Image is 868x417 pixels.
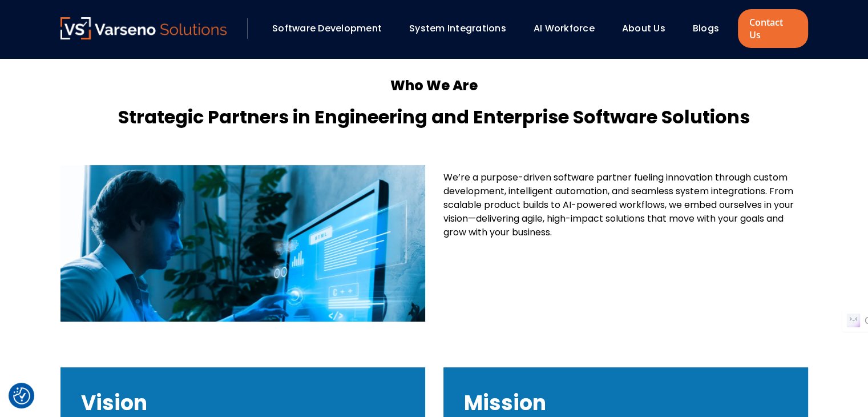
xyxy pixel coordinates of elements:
div: System Integrations [403,19,522,38]
a: Blogs [693,22,719,35]
a: System Integrations [409,22,506,35]
h5: Who We Are [60,75,808,96]
a: About Us [622,22,665,35]
span: We’re a purpose-driven software partner fueling innovation through custom development, intelligen... [443,171,794,239]
a: Contact Us [738,9,808,48]
h4: Strategic Partners in Engineering and Enterprise Software Solutions [60,103,808,131]
div: Blogs [687,19,735,38]
button: Cookie Settings [13,387,30,404]
div: About Us [616,19,681,38]
img: Revisit consent button [13,387,30,404]
div: Software Development [267,19,398,38]
div: AI Workforce [528,19,611,38]
img: Varseno Solutions – Product Engineering & IT Services [60,17,227,39]
a: Software Development [272,22,382,35]
a: AI Workforce [534,22,595,35]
